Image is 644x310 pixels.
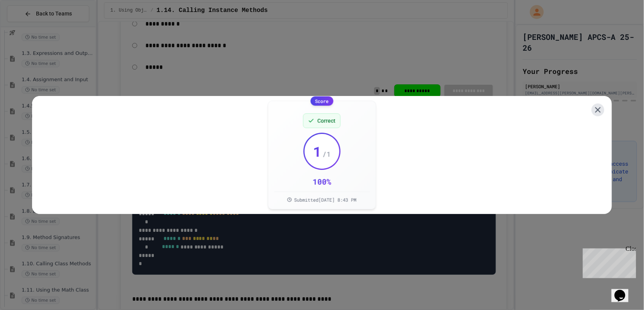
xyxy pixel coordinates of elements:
div: Chat with us now!Close [3,3,53,49]
div: 100 % [313,176,331,187]
span: Correct [317,117,336,125]
span: Submitted [DATE] 8:43 PM [294,197,356,203]
div: Score [310,96,333,106]
span: 1 [313,144,322,159]
iframe: chat widget [580,245,636,278]
iframe: chat widget [612,279,636,302]
span: / 1 [322,149,331,159]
